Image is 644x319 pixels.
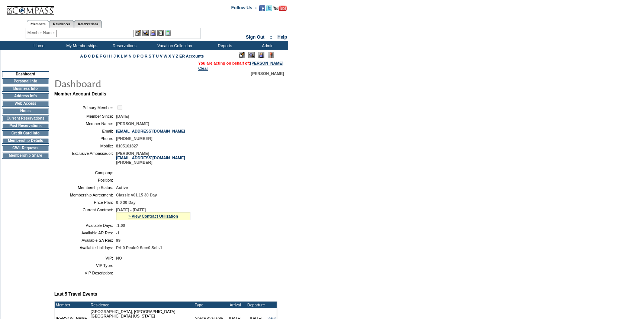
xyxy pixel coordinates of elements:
img: pgTtlDashboard.gif [54,76,203,91]
td: Member [55,302,90,308]
td: Position: [57,178,113,182]
td: Current Contract: [57,208,113,220]
td: Membership Details [2,138,49,144]
a: F [100,54,102,58]
td: Email: [57,129,113,133]
a: I [111,54,112,58]
td: Reports [203,41,245,50]
td: Residence [90,302,194,308]
span: 8105161827 [116,144,138,148]
a: D [92,54,95,58]
td: CWL Requests [2,145,49,151]
img: Impersonate [150,30,156,36]
a: Reservations [74,20,102,28]
a: C [88,54,91,58]
td: Available SA Res: [57,238,113,242]
a: H [107,54,110,58]
img: View [142,30,149,36]
td: Dashboard [2,71,49,77]
td: Web Access [2,101,49,107]
td: Past Reservations [2,123,49,129]
span: Pri:0 Peak:0 Sec:0 Sel:-1 [116,245,162,250]
img: Edit Mode [239,52,245,58]
span: [DATE] [116,114,129,118]
a: Members [27,20,49,28]
span: Classic v01.15 30 Day [116,193,157,197]
td: Available Days: [57,223,113,228]
a: » View Contract Utilization [128,214,178,218]
td: Membership Share [2,153,49,159]
span: 99 [116,238,120,242]
td: Exclusive Ambassador: [57,151,113,165]
span: [PHONE_NUMBER] [116,136,152,141]
td: Reservations [102,41,145,50]
a: P [137,54,139,58]
img: b_edit.gif [135,30,141,36]
span: 0-0 30 Day [116,200,136,205]
img: Reservations [157,30,164,36]
td: Available AR Res: [57,231,113,235]
b: Last 5 Travel Events [54,292,97,297]
td: Primary Member: [57,104,113,111]
span: -1 [116,231,119,235]
span: -1.00 [116,223,125,228]
a: Y [172,54,175,58]
img: Log Concern/Member Elevation [268,52,274,58]
img: Follow us on Twitter [266,5,272,11]
td: Follow Us :: [231,4,258,13]
a: S [149,54,151,58]
td: VIP: [57,256,113,260]
a: V [160,54,162,58]
span: Active [116,185,128,190]
img: Impersonate [258,52,264,58]
a: X [168,54,171,58]
td: Membership Status: [57,185,113,190]
a: Follow us on Twitter [266,7,272,12]
td: Departure [246,302,267,308]
span: You are acting on behalf of: [198,61,283,65]
td: Admin [245,41,288,50]
a: Q [141,54,144,58]
a: Help [277,35,287,40]
a: M [124,54,128,58]
span: :: [270,35,273,40]
td: Price Plan: [57,200,113,205]
a: G [103,54,106,58]
td: Arrival [225,302,246,308]
td: Phone: [57,136,113,141]
a: L [121,54,123,58]
a: [EMAIL_ADDRESS][DOMAIN_NAME] [116,156,185,160]
a: Residences [49,20,74,28]
a: A [80,54,83,58]
a: Z [176,54,178,58]
td: Mobile: [57,144,113,148]
span: NO [116,256,122,260]
a: T [152,54,155,58]
td: Vacation Collection [145,41,203,50]
a: [PERSON_NAME] [250,61,283,65]
a: K [117,54,120,58]
a: Subscribe to our YouTube Channel [273,7,287,12]
span: [PERSON_NAME] [251,71,284,76]
td: Current Reservations [2,115,49,121]
b: Member Account Details [54,91,106,97]
img: b_calculator.gif [165,30,171,36]
a: R [145,54,148,58]
a: W [164,54,167,58]
a: ER Accounts [179,54,204,58]
span: [PERSON_NAME] [116,121,149,126]
a: Clear [198,66,208,71]
td: Member Since: [57,114,113,118]
td: VIP Type: [57,263,113,268]
td: VIP Description: [57,271,113,275]
a: N [129,54,132,58]
a: O [133,54,136,58]
td: Credit Card Info [2,130,49,136]
td: Notes [2,108,49,114]
a: J [113,54,116,58]
td: Business Info [2,86,49,92]
a: Sign Out [246,35,264,40]
td: Address Info [2,93,49,99]
span: [PERSON_NAME] [PHONE_NUMBER] [116,151,185,165]
div: Member Name: [28,30,56,36]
